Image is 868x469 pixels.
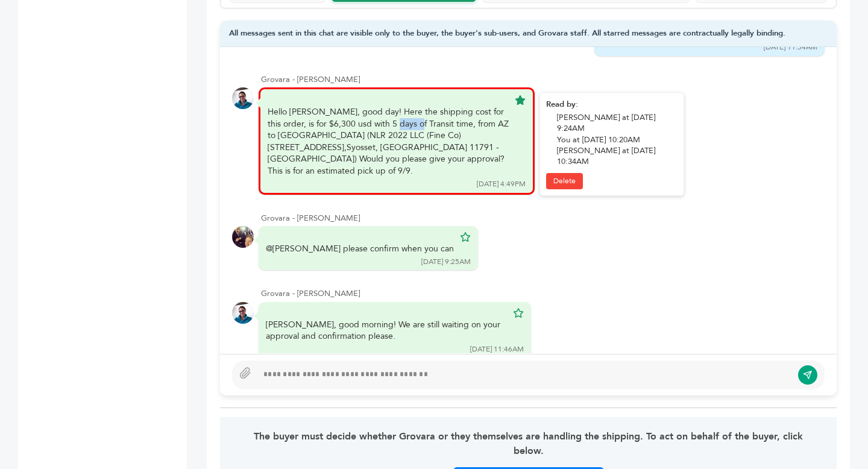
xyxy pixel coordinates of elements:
div: All messages sent in this chat are visible only to the buyer, the buyer's sub-users, and Grovara ... [220,20,837,48]
div: [PERSON_NAME] at [DATE] 9:24AM [557,112,678,134]
a: Delete [546,173,583,189]
div: Hello [PERSON_NAME], good day! Here the shipping cost for this order, is for $6,300 usd with 5 da... [268,106,509,177]
strong: Read by: [546,99,578,110]
div: You at [DATE] 10:20AM [557,134,678,145]
div: [DATE] 11:54AM [764,42,817,52]
div: Grovara - [PERSON_NAME] [261,213,825,224]
div: Grovara - [PERSON_NAME] [261,288,825,299]
div: [DATE] 9:25AM [421,257,471,267]
span: Syosset, [GEOGRAPHIC_DATA] 11791 - [GEOGRAPHIC_DATA]) Would you please give your approval? This i... [268,142,505,177]
div: @[PERSON_NAME] please confirm when you can [266,243,454,255]
div: [PERSON_NAME] at [DATE] 10:34AM [557,145,678,167]
span: [STREET_ADDRESS], [268,142,347,153]
div: [PERSON_NAME], good morning! We are still waiting on your approval and confirmation please. [266,319,507,342]
div: [DATE] 4:49PM [477,179,526,189]
div: [DATE] 11:46AM [470,344,524,354]
div: Grovara - [PERSON_NAME] [261,74,825,85]
p: The buyer must decide whether Grovara or they themselves are handling the shipping. To act on beh... [245,429,812,458]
